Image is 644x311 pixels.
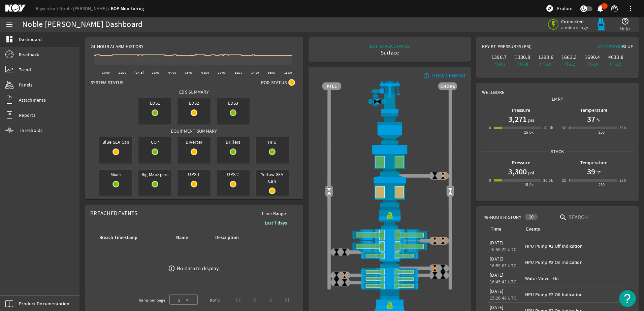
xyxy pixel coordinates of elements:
[606,54,626,61] div: 4633.8
[536,54,556,61] div: 1298.6
[557,5,572,12] span: Explore
[512,61,533,67] div: PT-08
[185,71,193,75] text: 06:00
[587,166,595,177] h1: 39
[322,275,457,282] img: PipeRamOpen.png
[322,176,457,207] img: LowerAnnularOpenBlock.png
[322,207,457,229] img: RiserConnectorLock.png
[217,137,250,147] span: Drillers
[19,66,31,73] span: Trend
[201,71,209,75] text: 08:00
[482,43,557,53] div: Key PT Pressures (PSI)
[477,83,638,96] div: Wellbore
[446,187,454,195] img: Valve2Open.png
[621,17,629,25] mat-icon: help_outline
[370,49,410,56] div: Surface
[431,237,439,245] img: ValveCloseBlock.png
[322,252,457,259] img: PipeRamOpen.png
[322,229,457,241] img: ShearRamOpen.png
[524,181,534,188] div: 15.0k
[512,54,533,61] div: 1330.8
[322,113,457,144] img: FlexJoint.png
[580,107,608,113] b: Temperature
[215,234,239,241] div: Description
[439,264,447,272] img: ValveClose.png
[19,97,46,103] span: Attachments
[325,187,333,195] img: Valve2Open.png
[256,170,289,186] span: Yellow SEA Can
[439,172,447,180] img: ValveCloseBlock.png
[525,243,625,249] div: HPU Pump #2 Off Indication
[559,213,567,221] i: search
[490,240,504,246] legacy-datetime-component: [DATE]
[111,5,144,12] a: BOP Monitoring
[119,71,126,75] text: 22:00
[431,264,439,272] img: ValveCloseBlock.png
[490,256,504,262] legacy-datetime-component: [DATE]
[322,259,457,268] img: BopBodyShearBottom.png
[431,271,439,279] img: ValveClose.png
[98,234,167,241] div: Breach Timestamp
[341,271,349,279] img: ValveCloseBlock.png
[610,4,618,12] mat-icon: support_agent
[619,290,636,307] button: Open Resource Center
[582,54,603,61] div: 1690.4
[569,213,629,221] input: Search
[265,220,287,226] b: Last 7 days
[259,217,292,229] button: Last 7 days
[431,172,439,180] img: ValveClose.png
[490,295,516,301] legacy-datetime-component: 15:26:48 UTC
[490,263,516,269] legacy-datetime-component: 16:59:03 UTC
[559,54,579,61] div: 1663.3
[217,98,250,108] span: EDS3
[543,125,553,131] div: 20.0k
[549,96,566,102] span: LMRP
[214,234,262,241] div: Description
[561,25,590,31] span: a minute ago
[256,137,289,147] span: HPU
[19,127,43,134] span: Thresholds
[489,177,491,184] div: 0
[512,107,530,113] b: Pressure
[19,51,39,58] span: Readback
[595,117,601,124] span: °F
[22,21,142,28] div: Noble [PERSON_NAME] Dashboard
[439,237,447,245] img: ValveCloseBlock.png
[525,291,625,298] div: HPU Pump #2 Off Indication
[484,214,521,220] span: 48-Hour History
[432,72,465,79] div: VIEW LEGEND
[525,259,625,266] div: HPU Pump #2 On Indication
[175,234,206,241] div: Name
[332,248,341,256] img: ValveClose.png
[543,3,575,14] button: Explore
[19,81,33,88] span: Panels
[599,181,605,188] div: 250
[59,5,111,11] a: Noble [PERSON_NAME]
[536,61,556,67] div: PT-10
[619,125,626,131] div: 350
[176,234,188,241] div: Name
[559,61,579,67] div: PT-12
[508,114,527,125] h1: 3,271
[489,125,491,131] div: 0
[606,61,626,67] div: PT-15
[168,71,176,75] text: 04:00
[526,226,540,233] div: Events
[561,19,590,25] span: Connected
[527,169,534,176] span: psi
[178,137,211,147] span: Diverter
[322,241,457,252] img: ShearRamOpen.png
[490,288,504,294] legacy-datetime-component: [DATE]
[508,166,527,177] h1: 3,300
[527,117,534,124] span: psi
[36,5,59,11] a: Rigsentry
[178,98,211,108] span: EDS2
[525,214,538,220] div: 10
[251,71,259,75] text: 14:00
[178,170,211,179] span: UPS 1
[512,160,530,166] b: Pressure
[548,148,566,155] span: Stack
[152,71,160,75] text: 02:00
[138,170,171,179] span: Rig Managers
[491,226,501,233] div: Time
